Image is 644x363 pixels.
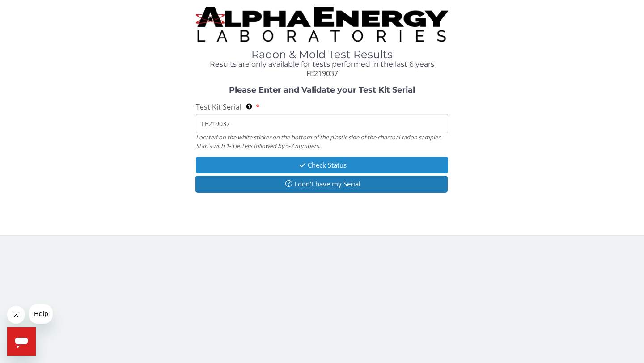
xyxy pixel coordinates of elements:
span: Test Kit Serial [196,102,241,112]
button: I don't have my Serial [195,176,448,192]
img: TightCrop.jpg [196,7,448,42]
strong: Please Enter and Validate your Test Kit Serial [229,85,415,95]
div: Located on the white sticker on the bottom of the plastic side of the charcoal radon sampler. Sta... [196,133,448,150]
iframe: Message from company [29,304,53,324]
span: FE219037 [306,68,338,78]
h1: Radon & Mold Test Results [196,49,448,60]
iframe: Button to launch messaging window [7,327,36,356]
button: Check Status [196,157,448,173]
iframe: Close message [7,306,25,324]
h4: Results are only available for tests performed in the last 6 years [196,60,448,68]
